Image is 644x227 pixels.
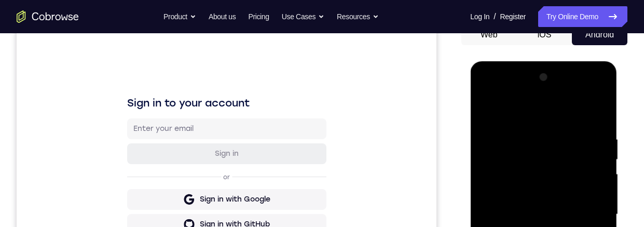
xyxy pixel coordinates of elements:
a: Go to the home page [17,10,79,23]
a: Register [500,6,526,27]
button: iOS [517,24,572,45]
input: Enter your email [117,99,304,110]
p: or [204,149,215,157]
a: Try Online Demo [538,6,627,27]
button: Web [461,24,517,45]
a: Log In [470,6,489,27]
a: About us [209,6,236,27]
button: Android [572,24,627,45]
button: Use Cases [282,6,324,27]
h1: Sign in to your account [111,71,310,86]
button: Resources [337,6,379,27]
button: Sign in with GitHub [111,190,310,210]
button: Sign in with Google [111,165,310,185]
a: Pricing [248,6,269,27]
button: Sign in [111,119,310,140]
button: Product [163,6,196,27]
div: Sign in with Google [183,170,254,180]
span: / [494,10,496,23]
div: Sign in with GitHub [183,195,253,205]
